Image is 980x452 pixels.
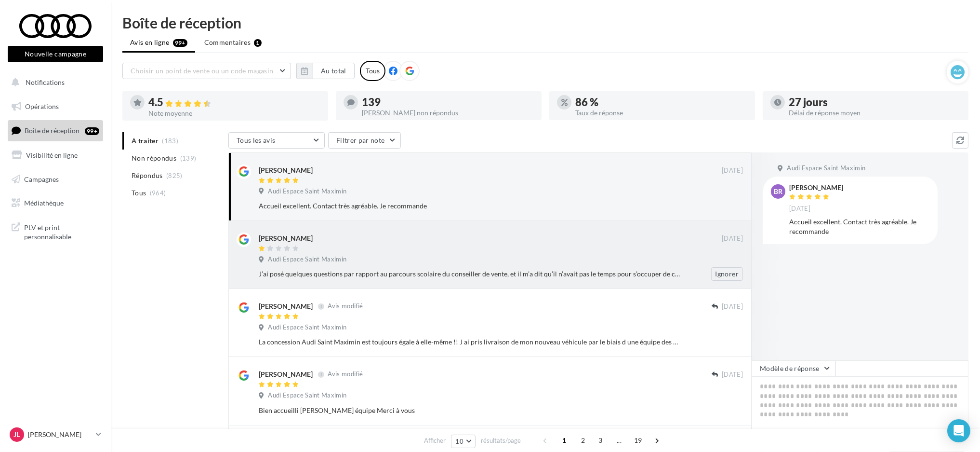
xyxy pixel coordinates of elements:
[259,370,313,379] div: [PERSON_NAME]
[313,63,355,79] button: Au total
[481,436,521,445] span: résultats/page
[122,63,291,79] button: Choisir un point de vente ou un code magasin
[8,425,103,444] a: JL [PERSON_NAME]
[28,430,92,439] p: [PERSON_NAME]
[180,154,197,162] span: (139)
[451,435,476,448] button: 10
[85,127,99,135] div: 99+
[24,221,99,242] span: PLV et print personnalisable
[722,302,743,311] span: [DATE]
[328,132,401,149] button: Filtrer par note
[630,433,646,448] span: 19
[6,193,105,213] a: Médiathèque
[6,169,105,190] a: Campagnes
[166,172,183,179] span: (825)
[122,15,968,30] div: Boîte de réception
[789,205,810,213] span: [DATE]
[362,110,534,116] div: [PERSON_NAME] non répondus
[132,153,176,163] span: Non répondus
[24,199,64,207] span: Médiathèque
[14,430,20,439] span: JL
[25,102,59,110] span: Opérations
[268,255,346,264] span: Audi Espace Saint Maximin
[204,38,251,47] span: Commentaires
[722,166,743,175] span: [DATE]
[789,184,843,191] div: [PERSON_NAME]
[593,433,608,448] span: 3
[259,337,680,347] div: La concession Audi Saint Maximin est toujours égale à elle-même !! J ai pris livraison de mon nou...
[455,438,464,445] span: 10
[6,72,101,93] button: Notifications
[259,165,313,175] div: [PERSON_NAME]
[26,151,78,159] span: Visibilité en ligne
[947,419,970,442] div: Open Intercom Messenger
[575,110,747,116] div: Taux de réponse
[259,201,680,211] div: Accueil excellent. Contact très agréable. Je recommande
[360,61,385,81] div: Tous
[6,120,105,141] a: Boîte de réception99+
[8,46,103,62] button: Nouvelle campagne
[424,436,446,445] span: Afficher
[148,97,320,108] div: 4.5
[6,217,105,246] a: PLV et print personnalisable
[131,67,273,75] span: Choisir un point de vente ou un code magasin
[259,269,680,279] div: J’ai posé quelques questions par rapport au parcours scolaire du conseiller de vente, et il m’a d...
[228,132,325,149] button: Tous les avis
[237,136,276,144] span: Tous les avis
[148,110,320,117] div: Note moyenne
[722,234,743,243] span: [DATE]
[575,97,747,108] div: 86 %
[787,164,865,173] span: Audi Espace Saint Maximin
[296,63,355,79] button: Au total
[24,175,59,183] span: Campagnes
[26,78,65,86] span: Notifications
[268,323,346,332] span: Audi Espace Saint Maximin
[789,97,961,108] div: 27 jours
[25,126,79,135] span: Boîte de réception
[6,145,105,165] a: Visibilité en ligne
[132,171,163,180] span: Répondus
[722,370,743,379] span: [DATE]
[774,187,782,196] span: BR
[575,433,591,448] span: 2
[268,187,346,196] span: Audi Espace Saint Maximin
[611,433,627,448] span: ...
[711,267,743,281] button: Ignorer
[150,189,166,197] span: (964)
[259,233,313,243] div: [PERSON_NAME]
[362,97,534,108] div: 139
[132,188,146,198] span: Tous
[328,370,363,378] span: Avis modifié
[254,39,261,47] div: 1
[259,301,313,311] div: [PERSON_NAME]
[789,110,961,116] div: Délai de réponse moyen
[752,360,835,377] button: Modèle de réponse
[259,406,680,415] div: Bien accueilli [PERSON_NAME] équipe Merci à vous
[6,96,105,117] a: Opérations
[268,391,346,400] span: Audi Espace Saint Maximin
[789,217,930,236] div: Accueil excellent. Contact très agréable. Je recommande
[556,433,572,448] span: 1
[328,302,363,310] span: Avis modifié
